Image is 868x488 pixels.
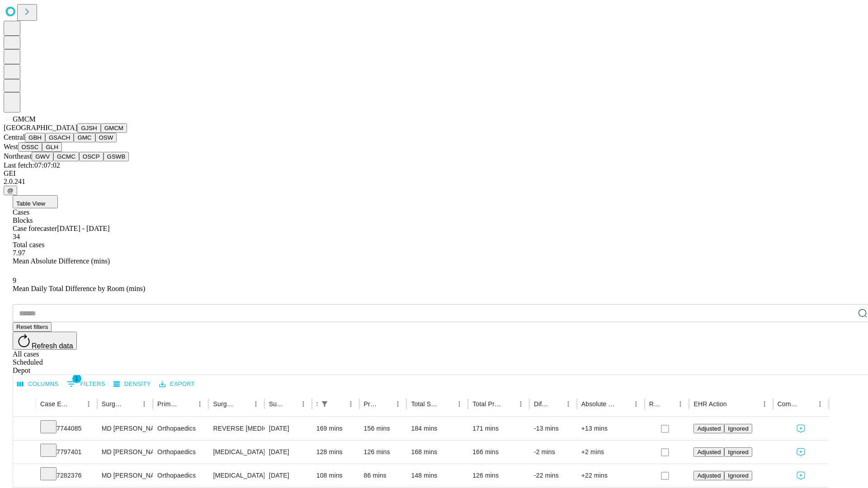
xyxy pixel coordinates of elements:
[581,441,640,464] div: +2 mins
[4,186,17,195] button: @
[4,152,32,160] span: Northeast
[13,115,36,123] span: GMCM
[16,324,48,330] span: Reset filters
[581,464,640,487] div: +22 mins
[411,417,463,440] div: 184 mins
[32,342,73,350] span: Refresh data
[53,152,79,161] button: GCMC
[13,241,44,249] span: Total cases
[18,445,31,460] button: Expand
[316,441,355,464] div: 128 mins
[157,400,180,408] div: Primary Service
[284,398,297,410] button: Sort
[534,417,572,440] div: -13 mins
[693,400,726,408] div: EHR Action
[4,143,18,150] span: West
[7,187,14,194] span: @
[549,398,562,410] button: Sort
[25,133,45,142] button: GBH
[4,133,25,141] span: Central
[728,472,748,479] span: Ignored
[581,400,616,408] div: Absolute Difference
[318,398,331,410] div: 1 active filter
[157,417,204,440] div: Orthopaedics
[77,123,101,133] button: GJSH
[724,471,752,480] button: Ignored
[250,398,262,410] button: Menu
[18,468,31,484] button: Expand
[297,398,310,410] button: Menu
[157,441,204,464] div: Orthopaedics
[13,257,110,265] span: Mean Absolute Difference (mins)
[534,464,572,487] div: -22 mins
[213,417,259,440] div: REVERSE [MEDICAL_DATA]
[70,398,82,410] button: Sort
[269,417,307,440] div: [DATE]
[237,398,250,410] button: Sort
[181,398,193,410] button: Sort
[74,133,95,142] button: GMC
[674,398,687,410] button: Menu
[697,449,721,455] span: Adjusted
[697,472,721,479] span: Adjusted
[453,398,466,410] button: Menu
[101,123,127,133] button: GMCM
[411,464,463,487] div: 148 mins
[18,421,31,437] button: Expand
[534,400,548,408] div: Difference
[125,398,138,410] button: Sort
[157,464,204,487] div: Orthopaedics
[18,142,42,152] button: OSSC
[758,398,771,410] button: Menu
[693,447,724,457] button: Adjusted
[40,400,69,408] div: Case Epic Id
[814,398,826,410] button: Menu
[332,398,344,410] button: Sort
[104,152,129,161] button: GSWB
[102,464,148,487] div: MD [PERSON_NAME] [PERSON_NAME]
[514,398,527,410] button: Menu
[16,200,45,207] span: Table View
[724,424,752,433] button: Ignored
[728,398,741,410] button: Sort
[472,417,525,440] div: 171 mins
[411,400,439,408] div: Total Scheduled Duration
[502,398,514,410] button: Sort
[472,441,525,464] div: 166 mins
[65,377,108,391] button: Show filters
[364,400,378,408] div: Predicted In Room Duration
[213,441,259,464] div: [MEDICAL_DATA] [MEDICAL_DATA]
[79,152,104,161] button: OSCP
[364,417,402,440] div: 156 mins
[392,398,404,410] button: Menu
[581,417,640,440] div: +13 mins
[728,449,748,455] span: Ignored
[364,441,402,464] div: 126 mins
[13,322,52,332] button: Reset filters
[472,464,525,487] div: 126 mins
[40,417,93,440] div: 7744085
[13,249,25,257] span: 7.97
[45,133,74,142] button: GSACH
[40,441,93,464] div: 7797401
[728,425,748,432] span: Ignored
[138,398,151,410] button: Menu
[630,398,642,410] button: Menu
[40,464,93,487] div: 7282376
[693,424,724,433] button: Adjusted
[316,400,317,408] div: Scheduled In Room Duration
[15,377,61,391] button: Select columns
[95,133,117,142] button: OSW
[661,398,674,410] button: Sort
[4,169,864,178] div: GEI
[440,398,453,410] button: Sort
[13,285,145,292] span: Mean Daily Total Difference by Room (mins)
[269,441,307,464] div: [DATE]
[111,377,153,391] button: Density
[102,400,124,408] div: Surgeon Name
[269,400,283,408] div: Surgery Date
[4,161,60,169] span: Last fetch: 07:07:02
[213,400,236,408] div: Surgery Name
[472,400,501,408] div: Total Predicted Duration
[102,417,148,440] div: MD [PERSON_NAME] [PERSON_NAME]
